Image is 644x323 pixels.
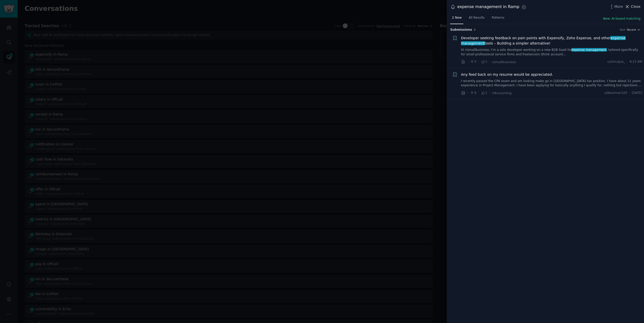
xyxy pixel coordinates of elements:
span: · [467,90,468,96]
a: I recently passed the CPA exam and am looking make go in [GEOGRAPHIC_DATA] tax position. I have a... [461,79,642,88]
span: Close [631,4,640,9]
span: More [614,4,623,9]
a: Patterns [490,14,506,24]
a: Hi r/smallbusiness, I’m a solo developer working on a new B2B SaaS forexpense management, tailore... [461,48,642,57]
span: 2 New [452,16,462,20]
span: · [489,59,490,65]
span: 8:15 AM [630,60,642,64]
button: More [609,4,623,9]
span: Submission s [450,28,472,32]
span: expense management [571,48,607,52]
span: · [629,91,630,95]
span: · [478,59,479,65]
span: r/smallbusiness [492,60,516,64]
span: 1 [481,60,487,64]
span: 1 [481,91,487,95]
span: · [489,90,490,96]
span: Developer seeking feedback on pain points with Expensify, Zoho Expense, and other tools – Buildin... [461,35,642,46]
span: r/Accounting [492,91,512,95]
span: · [478,90,479,96]
span: · [467,59,468,65]
div: expense management in Ramp [457,4,519,10]
span: u/zimuque_ [607,60,625,64]
a: Developer seeking feedback on pain points with Expensify, Zoho Expense, and otherexpense manageme... [461,35,642,46]
button: New: AI-based matching [603,17,640,21]
span: 0 [470,60,476,64]
button: Recent [627,28,640,31]
span: 6 [470,91,476,95]
a: Any feed back on my resume would be appreciated. [461,72,553,77]
button: Close [625,4,640,9]
span: Patterns [492,16,504,20]
span: · [627,60,628,64]
div: Sort [620,28,625,31]
span: u/Bassman105 [604,91,627,95]
a: All Results [467,14,486,24]
span: [DATE] [632,91,642,95]
a: 2 New [450,14,463,24]
span: Recent [627,28,636,31]
span: 2 [474,28,476,31]
span: All Results [469,16,484,20]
